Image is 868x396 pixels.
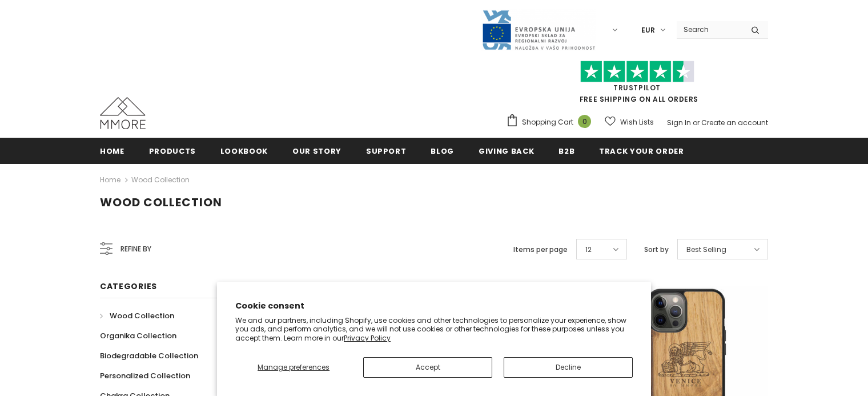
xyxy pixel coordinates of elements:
[677,21,742,38] input: Search Site
[235,300,633,312] h2: Cookie consent
[100,281,157,292] span: Categories
[585,244,592,255] span: 12
[599,146,684,157] span: Track your order
[479,146,534,157] span: Giving back
[149,146,196,157] span: Products
[100,146,124,157] span: Home
[580,61,694,83] img: Trust Pilot Stars
[100,366,190,386] a: Personalized Collection
[344,333,391,343] a: Privacy Policy
[363,357,492,378] button: Accept
[558,138,574,163] a: B2B
[100,346,198,366] a: Biodegradable Collection
[131,175,190,185] a: Wood Collection
[481,9,596,51] img: Javni Razpis
[235,316,633,343] p: We and our partners, including Shopify, use cookies and other technologies to personalize your ex...
[506,114,597,131] a: Shopping Cart 0
[686,244,726,255] span: Best Selling
[100,138,124,163] a: Home
[100,306,174,326] a: Wood Collection
[620,117,654,128] span: Wish Lists
[258,362,329,372] span: Manage preferences
[235,357,352,378] button: Manage preferences
[100,330,176,341] span: Organika Collection
[100,173,120,187] a: Home
[100,326,176,346] a: Organika Collection
[504,357,633,378] button: Decline
[292,146,341,157] span: Our Story
[100,350,198,361] span: Biodegradable Collection
[366,146,407,157] span: support
[558,146,574,157] span: B2B
[366,138,407,163] a: support
[220,138,268,163] a: Lookbook
[513,244,568,255] label: Items per page
[100,97,146,129] img: MMORE Cases
[693,118,700,127] span: or
[641,25,655,36] span: EUR
[644,244,669,255] label: Sort by
[599,138,684,163] a: Track your order
[506,66,768,104] span: FREE SHIPPING ON ALL ORDERS
[431,146,454,157] span: Blog
[100,370,190,381] span: Personalized Collection
[578,115,591,128] span: 0
[522,117,573,128] span: Shopping Cart
[613,83,661,93] a: Trustpilot
[220,146,268,157] span: Lookbook
[120,243,151,255] span: Refine by
[149,138,196,163] a: Products
[479,138,534,163] a: Giving back
[431,138,454,163] a: Blog
[292,138,341,163] a: Our Story
[100,194,222,210] span: Wood Collection
[110,310,174,321] span: Wood Collection
[667,118,691,127] a: Sign In
[701,118,768,127] a: Create an account
[481,25,596,34] a: Javni Razpis
[605,112,654,132] a: Wish Lists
